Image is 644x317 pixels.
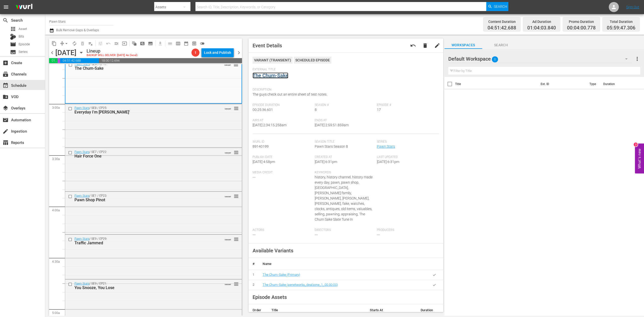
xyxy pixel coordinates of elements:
span: Clear Lineup [87,39,95,48]
span: Publish Date [253,155,312,159]
span: compress [60,41,65,46]
span: Media Credit [253,171,312,175]
span: Ingestion [3,128,9,134]
span: VARIANT [225,281,231,285]
button: delete [419,39,431,52]
a: The Chum-Sake (Primary) [263,273,300,276]
button: reorder [234,150,239,155]
span: 04:51:42.688 [60,58,99,63]
span: Producers [377,228,436,232]
span: Episode Assets [253,294,287,300]
span: 0 [492,54,498,65]
button: reorder [234,236,239,242]
th: Name [259,258,425,270]
span: menu_open [114,41,119,46]
span: [DATE] 2:59:51.859am [315,123,349,127]
th: Title [267,304,366,316]
div: / SE9 / EP29: [74,237,215,245]
span: Season # [315,103,374,107]
span: Actors [253,228,312,232]
th: Ext. ID [538,77,586,91]
span: External Title [253,68,436,72]
div: / SE8 / EP17: [75,62,215,71]
span: movie [10,41,16,47]
span: search [3,17,9,23]
span: history, history channel, history made every day, pawn, pawn shop, [GEOGRAPHIC_DATA], [PERSON_NAM... [315,175,373,221]
div: Everyday I'm [PERSON_NAME]' [74,110,215,114]
span: --- [253,233,256,237]
span: reorder [234,193,239,199]
span: 00:04:00.778 [567,25,596,31]
div: VARIANT ( TRANSIENT ) [253,57,293,64]
div: Bits [10,34,16,40]
span: The guys check out an entire sheet of test notes. [253,92,327,96]
span: arrow_drop_down [64,41,69,46]
a: Pawn Stars [74,150,89,154]
button: Open Feedback Widget [635,144,644,174]
span: reorder [234,281,239,287]
span: Series [19,49,28,54]
span: Episode Duration [253,103,312,107]
span: VOD [3,94,9,100]
div: / SE9 / EP21: [74,282,215,290]
span: pageview_outlined [140,41,145,46]
span: chevron_right [236,50,242,56]
span: delete [422,43,428,49]
span: --- [315,233,318,237]
span: Schedule [3,83,9,89]
span: chevron_left [49,50,55,56]
span: date_range_outlined [184,41,189,46]
span: 05:59:47.306 [607,25,635,31]
span: Ends At [315,118,374,123]
button: undo [407,39,419,52]
span: calendar_view_week_outlined [176,41,181,46]
span: 00:04:00.778 [58,58,60,63]
span: Revert to Primary Episode [104,39,112,48]
span: VARIANT [225,106,231,110]
button: Lock and Publish [202,48,234,57]
span: VARIANT [225,193,231,197]
span: Created At [315,155,374,159]
span: Episode [19,42,30,47]
div: [DATE] [55,49,76,57]
span: Event Details [253,43,282,49]
span: Asset [19,26,27,31]
span: Search [494,2,507,11]
th: Starts At [366,304,416,316]
span: Workspaces [445,42,482,48]
a: Pawn Stars [74,282,89,285]
button: Search [486,2,508,11]
span: Bulk Remove Gaps & Overlaps [55,28,99,32]
th: Title [455,77,538,91]
span: Wurl Id [253,140,312,144]
a: Pawn Stars [75,62,90,66]
span: input [122,41,127,46]
button: reorder [234,281,239,286]
span: Reports [3,140,9,146]
span: Search [482,42,520,48]
span: 04:51:42.688 [488,25,516,31]
span: 8 [315,108,317,112]
div: You Snooze, You Lose [74,285,215,290]
span: Week Calendar View [174,39,182,48]
span: [DATE] 6:31pm [377,160,399,164]
span: Available Variants [253,248,293,254]
button: more_vert [634,53,640,65]
a: Pawn Stars [74,237,89,241]
div: Content Duration [488,18,516,25]
span: Series [10,49,16,55]
div: BACKUP WILL DELIVER: [DATE] 4a (local) [87,54,138,57]
span: Episode # [377,103,436,107]
span: Refresh All Search Blocks [129,38,138,48]
div: The Chum-Sake [75,66,215,71]
span: Pawn Stars Season 8 [315,144,348,148]
button: reorder [234,106,239,111]
span: [DATE] 4:58pm [253,160,275,164]
span: Update Metadata from Key Asset [120,39,129,48]
th: Order [249,304,267,316]
div: / SE1 / EP23: [74,194,215,202]
span: add_box [3,60,9,66]
div: Lineup [87,48,138,54]
span: autorenew_outlined [72,41,77,46]
span: 24 hours Lineup View is OFF [198,39,206,48]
